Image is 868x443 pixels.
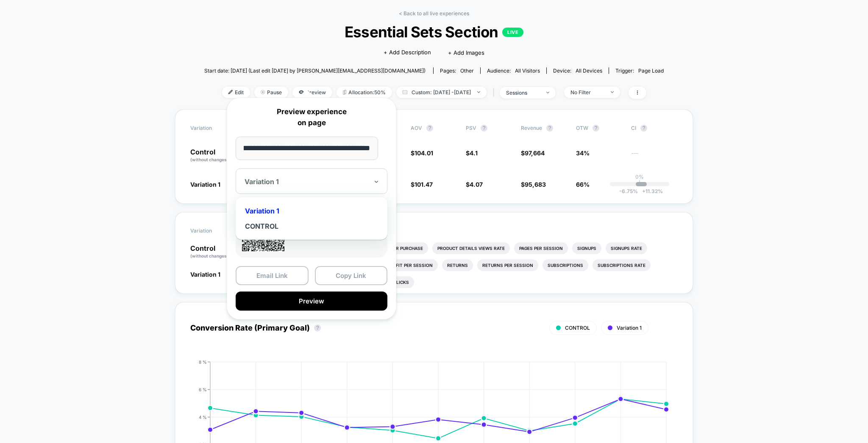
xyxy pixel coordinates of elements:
span: Page Load [638,67,664,74]
li: Signups Rate [606,242,647,254]
div: Pages: [440,67,474,74]
span: $ [411,181,433,188]
p: Control [190,245,244,259]
li: Subscriptions Rate [593,259,651,271]
p: Control [190,149,237,163]
div: No Filter [570,89,604,95]
span: | [491,87,500,99]
p: | [639,180,640,186]
span: $ [466,181,483,188]
span: (without changes) [190,253,228,258]
span: 11.32 % [638,188,663,194]
span: 34% [576,149,590,157]
li: Returns [442,259,473,271]
span: Start date: [DATE] (Last edit [DATE] by [PERSON_NAME][EMAIL_ADDRESS][DOMAIN_NAME]) [204,67,426,74]
span: Allocation: 50% [337,87,392,98]
button: Preview [236,292,387,311]
span: other [460,67,474,74]
li: Profit Per Session [382,259,438,271]
li: Product Details Views Rate [432,242,510,254]
span: Device: [546,67,609,74]
span: $ [466,149,478,157]
div: CONTROL [240,219,383,234]
div: Variation 1 [240,203,383,219]
span: Variation 1 [190,271,220,278]
div: Audience: [487,67,540,74]
span: 104.01 [415,149,433,157]
span: $ [521,181,546,188]
tspan: 6 % [199,387,207,392]
img: end [546,92,549,93]
button: Email Link [236,266,309,285]
span: -6.75 % [619,188,638,194]
span: --- [631,151,678,163]
span: 66% [576,181,590,188]
button: ? [546,125,553,132]
span: Variation [190,227,237,234]
tspan: 8 % [199,359,207,364]
span: Pause [254,87,288,98]
button: ? [481,125,487,132]
li: Signups [572,242,601,254]
span: $ [521,149,545,157]
p: LIVE [502,28,523,37]
img: calendar [403,90,407,94]
a: < Back to all live experiences [399,10,469,17]
span: Edit [222,87,250,98]
img: end [611,91,614,93]
span: AOV [411,125,422,131]
span: 4.1 [470,149,478,157]
div: Trigger: [615,67,664,74]
span: 95,683 [525,181,546,188]
img: end [477,91,480,93]
p: Would like to see more reports? [314,227,678,234]
span: + Add Description [384,48,431,57]
span: CONTROL [565,325,590,331]
button: ? [426,125,433,132]
span: 97,664 [525,149,545,157]
button: ? [640,125,647,132]
button: ? [593,125,599,132]
span: CI [631,125,678,132]
li: Pages Per Session [514,242,568,254]
p: 0% [635,174,644,180]
span: Variation 1 [617,325,642,331]
li: Subscriptions [542,259,588,271]
span: Custom: [DATE] - [DATE] [396,87,487,98]
span: + Add Images [448,49,484,56]
span: PSV [466,125,476,131]
span: $ [411,149,433,157]
li: Returns Per Session [477,259,538,271]
span: + [642,188,645,194]
div: sessions [506,90,540,96]
span: all devices [576,67,602,74]
span: All Visitors [515,67,540,74]
span: (without changes) [190,157,228,162]
span: OTW [576,125,623,132]
span: Variation [190,125,237,132]
tspan: 4 % [199,414,207,419]
span: Revenue [521,125,542,131]
span: Essential Sets Section [227,23,640,41]
button: Copy Link [315,266,388,285]
span: 101.47 [415,181,433,188]
span: Variation 1 [190,181,220,188]
p: Preview experience on page [236,107,387,128]
span: 4.07 [470,181,483,188]
span: Preview [292,87,332,98]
